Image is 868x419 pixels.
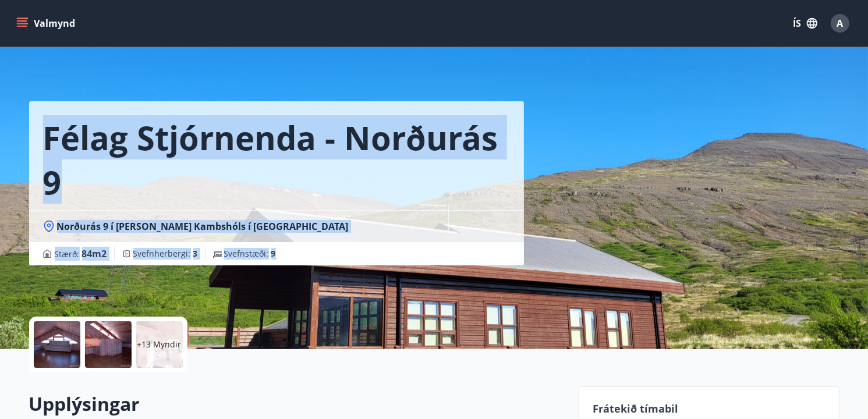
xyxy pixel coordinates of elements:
span: 84 m2 [82,247,107,260]
p: +13 Myndir [137,339,182,350]
span: A [837,17,844,30]
h2: Upplýsingar [29,391,565,417]
span: Norðurás 9 í [PERSON_NAME] Kambshóls í [GEOGRAPHIC_DATA] [57,220,349,233]
button: menu [14,13,80,34]
span: Svefnherbergi : [133,248,198,260]
h1: Félag Stjórnenda - Norðurás 9 [43,115,510,204]
button: ÍS [786,13,824,34]
p: Frátekið tímabil [593,401,825,416]
span: 3 [193,248,198,259]
span: Stærð : [55,247,107,261]
span: 9 [271,248,276,259]
span: Svefnstæði : [224,248,276,260]
button: A [826,9,854,37]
